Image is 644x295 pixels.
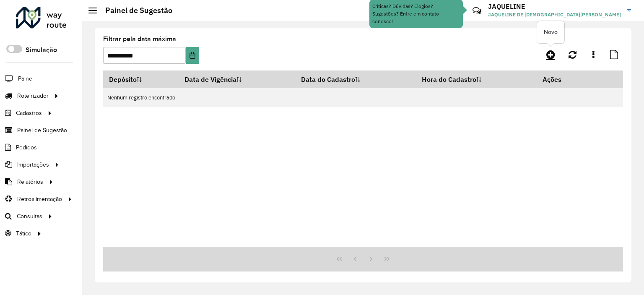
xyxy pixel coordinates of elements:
th: Depósito [103,70,179,88]
span: Pedidos [16,143,37,152]
label: Filtrar pela data máxima [103,34,176,44]
span: Relatórios [17,178,43,186]
label: Simulação [26,45,57,55]
span: Painel de Sugestão [17,126,67,135]
span: Tático [16,229,31,238]
button: Choose Date [186,47,199,64]
span: Importações [17,160,49,169]
span: JAQUELINE DE [DEMOGRAPHIC_DATA][PERSON_NAME] [488,11,621,18]
td: Nenhum registro encontrado [103,88,623,107]
span: Painel [18,74,34,83]
span: Roteirizador [17,91,49,100]
th: Data do Cadastro [296,70,416,88]
h2: Painel de Sugestão [97,6,172,15]
div: Novo [537,21,564,43]
th: Ações [537,70,587,88]
span: Cadastros [16,109,42,117]
th: Hora do Cadastro [416,70,537,88]
a: Contato Rápido [468,2,486,20]
th: Data de Vigência [179,70,296,88]
h3: JAQUELINE [488,3,621,10]
span: Consultas [17,212,42,221]
span: Retroalimentação [17,195,62,204]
